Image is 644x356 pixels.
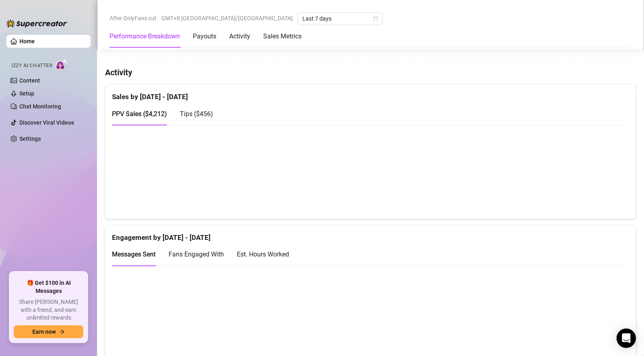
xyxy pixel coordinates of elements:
img: AI Chatter [55,59,68,70]
div: Activity [229,32,250,41]
a: Home [19,38,35,44]
span: arrow-right [59,329,65,335]
img: logo-BBDzfeDw.svg [6,19,67,28]
span: Tips ( $456 ) [180,110,213,118]
span: Izzy AI Chatter [11,62,52,70]
div: Sales by [DATE] - [DATE] [112,85,629,102]
a: Settings [19,136,41,142]
a: Chat Monitoring [19,103,61,110]
a: Content [19,77,40,84]
span: Last 7 days [302,13,378,25]
span: GMT+8 [GEOGRAPHIC_DATA]/[GEOGRAPHIC_DATA] [161,12,293,24]
h4: Activity [105,67,636,78]
span: Messages Sent [112,250,156,258]
span: Share [PERSON_NAME] with a friend, and earn unlimited rewards [14,298,83,322]
div: Performance Breakdown [110,32,180,41]
div: Engagement by [DATE] - [DATE] [112,226,629,243]
span: 🎁 Get $100 in AI Messages [14,279,83,295]
a: Setup [19,90,34,97]
span: calendar [373,16,378,21]
span: Fans Engaged With [169,250,224,258]
button: Earn nowarrow-right [14,325,83,338]
div: Payouts [193,32,216,41]
span: PPV Sales ( $4,212 ) [112,110,167,118]
div: Est. Hours Worked [237,249,289,259]
div: Open Intercom Messenger [617,328,636,348]
span: After OnlyFans cut [110,12,156,24]
div: Sales Metrics [263,32,302,41]
span: Earn now [32,328,56,335]
a: Discover Viral Videos [19,119,74,126]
